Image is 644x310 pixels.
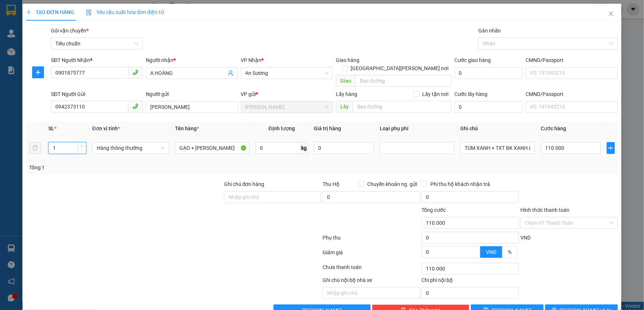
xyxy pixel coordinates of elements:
[478,28,501,34] label: Gán nhãn
[607,145,614,151] span: plus
[336,91,357,97] span: Lấy hàng
[322,234,421,247] div: Phụ thu
[175,142,249,154] input: VD: Bàn, Ghế
[322,248,421,261] div: Giảm giá
[323,287,420,299] input: Nhập ghi chú
[526,90,618,98] div: CMND/Passport
[457,121,538,136] th: Ghi chú
[355,75,452,87] input: Dọc đường
[146,56,238,64] div: Người nhận
[336,57,359,63] span: Giao hàng
[526,56,618,64] div: CMND/Passport
[29,163,249,172] div: Tổng: 1
[32,66,44,78] button: plus
[364,180,420,188] span: Chuyển khoản ng. gửi
[92,125,120,131] span: Đơn vị tính
[55,38,138,49] span: Tiêu chuẩn
[86,10,92,15] img: icon
[224,181,265,187] label: Ghi chú đơn hàng
[336,101,353,113] span: Lấy
[455,91,488,97] label: Cước lấy hàng
[32,69,44,75] span: plus
[607,142,615,154] button: plus
[460,142,535,154] input: Ghi Chú
[301,142,308,154] span: kg
[508,249,512,255] span: %
[86,9,164,15] span: Yêu cầu xuất hóa đơn điện tử
[608,11,614,17] span: close
[323,276,420,287] div: Ghi chú nội bộ nhà xe
[78,142,86,147] span: Increase Value
[48,125,54,131] span: SL
[420,90,452,98] span: Lấy tận nơi
[314,125,341,131] span: Giá trị hàng
[80,143,85,147] span: up
[78,147,86,154] span: Decrease Value
[241,57,262,63] span: VP Nhận
[132,69,138,75] span: phone
[421,276,519,287] div: Chi phí nội bộ
[80,148,85,153] span: down
[336,75,355,87] span: Giao
[377,121,457,136] th: Loại phụ phí
[323,181,340,187] span: Thu Hộ
[241,90,333,98] div: VP gửi
[26,10,31,15] span: plus
[455,57,491,63] label: Cước giao hàng
[322,263,421,276] div: Chưa thanh toán
[26,9,74,15] span: TẠO ĐƠN HÀNG
[348,64,452,72] span: [GEOGRAPHIC_DATA][PERSON_NAME] nơi
[224,191,321,203] input: Ghi chú đơn hàng
[245,68,328,79] span: An Sương
[146,90,238,98] div: Người gửi
[228,70,234,76] span: user-add
[455,101,523,113] input: Cước lấy hàng
[486,249,496,255] span: VND
[455,67,523,79] input: Cước giao hàng
[51,56,143,64] div: SĐT Người Nhận
[175,125,199,131] span: Tên hàng
[314,142,374,154] input: 0
[520,207,569,213] label: Hình thức thanh toán
[541,125,566,131] span: Cước hàng
[520,235,531,241] span: VND
[51,90,143,98] div: SĐT Người Gửi
[97,142,165,154] span: Hàng thông thường
[601,4,621,24] button: Close
[421,207,446,213] span: Tổng cước
[29,142,41,154] button: delete
[245,101,328,113] span: Cư Kuin
[51,28,89,34] span: Gói vận chuyển
[427,180,493,188] span: Phí thu hộ khách nhận trả
[132,103,138,109] span: phone
[269,125,295,131] span: Định lượng
[353,101,452,113] input: Dọc đường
